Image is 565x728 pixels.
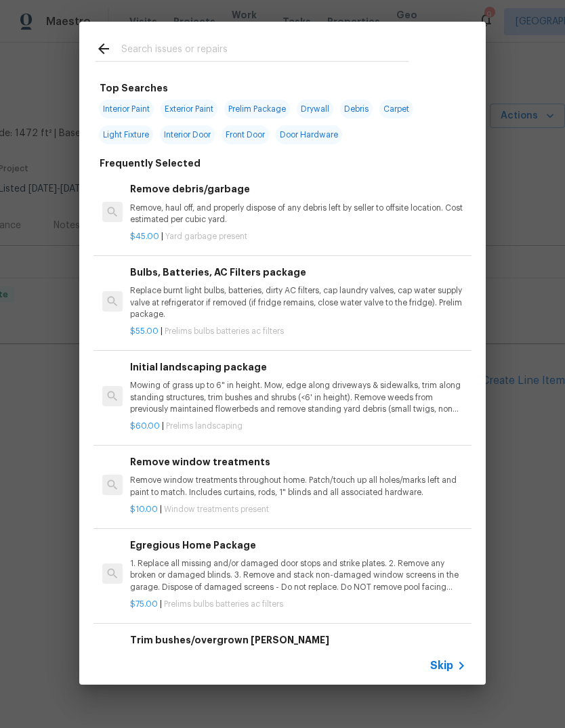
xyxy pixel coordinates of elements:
span: $75.00 [130,600,158,608]
span: Window treatments present [164,505,269,513]
p: Replace burnt light bulbs, batteries, dirty AC filters, cap laundry valves, cap water supply valv... [130,285,466,320]
input: Search issues or repairs [121,41,409,61]
p: 1. Replace all missing and/or damaged door stops and strike plates. 2. Remove any broken or damag... [130,558,466,593]
span: $45.00 [130,232,159,240]
p: | [130,504,466,515]
p: | [130,231,466,242]
p: | [130,326,466,337]
span: Light Fixture [99,125,153,144]
span: Interior Door [160,125,215,144]
h6: Frequently Selected [100,156,201,171]
p: Remove window treatments throughout home. Patch/touch up all holes/marks left and paint to match.... [130,475,466,498]
span: Exterior Paint [161,100,217,119]
span: Interior Paint [99,100,154,119]
p: | [130,421,466,432]
h6: Top Searches [100,81,168,95]
span: Yard garbage present [165,232,247,240]
span: Prelims bulbs batteries ac filters [164,600,283,608]
h6: Initial landscaping package [130,360,466,374]
span: Prelim Package [224,100,290,119]
span: Debris [340,100,373,119]
h6: Egregious Home Package [130,538,466,553]
span: $55.00 [130,327,159,335]
p: Remove, haul off, and properly dispose of any debris left by seller to offsite location. Cost est... [130,202,466,226]
span: Drywall [297,100,333,119]
span: Front Door [222,125,269,144]
span: $60.00 [130,422,160,430]
h6: Remove debris/garbage [130,181,466,196]
h6: Bulbs, Batteries, AC Filters package [130,265,466,280]
span: Prelims landscaping [166,422,243,430]
span: Door Hardware [276,125,342,144]
span: Prelims bulbs batteries ac filters [165,327,284,335]
h6: Trim bushes/overgrown [PERSON_NAME] [130,633,466,647]
span: $10.00 [130,505,158,513]
span: Carpet [379,100,413,119]
p: | [130,599,466,610]
h6: Remove window treatments [130,454,466,469]
p: Mowing of grass up to 6" in height. Mow, edge along driveways & sidewalks, trim along standing st... [130,380,466,414]
span: Skip [430,659,453,672]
